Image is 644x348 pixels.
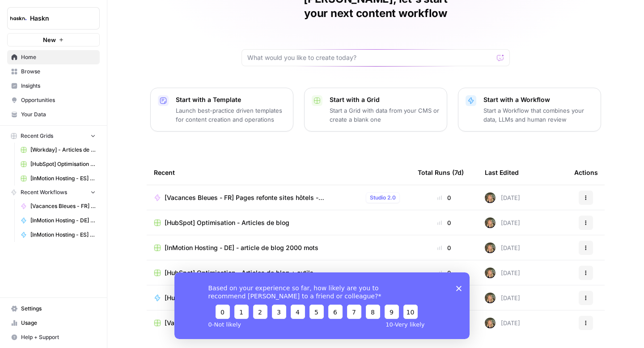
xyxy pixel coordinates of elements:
img: ziyu4k121h9vid6fczkx3ylgkuqx [485,267,496,278]
div: Total Runs (7d) [418,160,464,185]
div: 0 [418,243,470,252]
span: Help + Support [21,333,96,341]
a: [HubSpot] Optimisation - Articles de blog [17,157,100,171]
span: [InMotion Hosting - DE] - article de blog 2000 mots [30,216,96,225]
span: [Vacances Bleues - FR] Pages refonte sites hôtels - [GEOGRAPHIC_DATA] [30,202,96,210]
button: Start with a TemplateLaunch best-practice driven templates for content creation and operations [150,88,293,132]
a: [InMotion Hosting - ES] - article de blog 2000 mots [17,171,100,186]
p: Launch best-practice driven templates for content creation and operations [176,106,286,124]
span: Your Data [21,110,96,119]
span: [Vacances Bleues - FR] Pages refonte sites hôtels - [GEOGRAPHIC_DATA] [165,318,384,327]
input: What would you like to create today? [247,53,493,62]
span: [HubSpot] Optimisation - Articles de blog + outils [165,268,314,277]
a: [InMotion Hosting - ES] - article de blog 2000 mots [17,228,100,242]
div: [DATE] [485,192,520,203]
span: [HubSpot] Optimisation - Articles de blog [165,218,289,227]
span: Recent Workflows [21,188,67,196]
a: Browse [7,64,100,79]
p: Start with a Workflow [483,95,593,104]
a: [Vacances Bleues - FR] Pages refonte sites hôtels - [GEOGRAPHIC_DATA] [154,318,403,327]
div: [DATE] [485,318,520,328]
span: Usage [21,319,96,327]
span: [Vacances Bleues - FR] Pages refonte sites hôtels - [GEOGRAPHIC_DATA] [165,193,362,202]
span: Opportunities [21,96,96,104]
button: Start with a WorkflowStart a Workflow that combines your data, LLMs and human review [458,88,601,132]
span: [Workday] - Articles de blog [30,146,96,154]
div: [DATE] [485,242,520,253]
div: 0 [418,218,470,227]
div: Last Edited [485,160,519,185]
span: Recent Grids [21,132,53,140]
span: Studio 2.0 [370,194,396,202]
img: ziyu4k121h9vid6fczkx3ylgkuqx [485,293,496,303]
span: Insights [21,82,96,90]
a: Settings [7,301,100,316]
a: [HubSpot] Optimisation - Articles de blog + outilsStudio 2.0 [154,293,403,303]
button: Recent Workflows [7,186,100,199]
div: [DATE] [485,217,520,228]
button: New [7,33,100,47]
p: Start a Workflow that combines your data, LLMs and human review [483,106,593,124]
button: Help + Support [7,330,100,344]
img: ziyu4k121h9vid6fczkx3ylgkuqx [485,192,496,203]
p: Start a Grid with data from your CMS or create a blank one [330,106,440,124]
button: Workspace: Haskn [7,7,100,30]
span: [InMotion Hosting - DE] - article de blog 2000 mots [165,243,318,252]
span: Haskn [30,14,84,23]
span: Browse [21,68,96,76]
a: Home [7,50,100,64]
button: Start with a GridStart a Grid with data from your CMS or create a blank one [304,88,447,132]
div: 0 [418,268,470,277]
a: [InMotion Hosting - DE] - article de blog 2000 mots [17,213,100,228]
div: [DATE] [485,293,520,303]
a: Usage [7,316,100,330]
img: ziyu4k121h9vid6fczkx3ylgkuqx [485,318,496,328]
a: [Vacances Bleues - FR] Pages refonte sites hôtels - [GEOGRAPHIC_DATA] [17,199,100,213]
div: [DATE] [485,267,520,278]
a: [HubSpot] Optimisation - Articles de blog [154,218,403,227]
p: Start with a Grid [330,95,440,104]
span: Settings [21,305,96,313]
a: Insights [7,79,100,93]
img: ziyu4k121h9vid6fczkx3ylgkuqx [485,217,496,228]
button: Recent Grids [7,129,100,143]
a: [InMotion Hosting - DE] - article de blog 2000 mots [154,243,403,252]
iframe: Survey from AirOps [174,272,470,339]
img: Haskn Logo [10,10,26,26]
a: [Workday] - Articles de blog [17,143,100,157]
span: Home [21,53,96,61]
span: New [43,35,56,44]
span: [HubSpot] Optimisation - Articles de blog + outils [165,293,314,302]
img: ziyu4k121h9vid6fczkx3ylgkuqx [485,242,496,253]
a: Your Data [7,107,100,122]
a: [HubSpot] Optimisation - Articles de blog + outils [154,268,403,277]
span: [InMotion Hosting - ES] - article de blog 2000 mots [30,231,96,239]
div: Actions [574,160,598,185]
a: Opportunities [7,93,100,107]
div: Recent [154,160,403,185]
span: [HubSpot] Optimisation - Articles de blog [30,160,96,168]
div: 0 [418,193,470,202]
a: [Vacances Bleues - FR] Pages refonte sites hôtels - [GEOGRAPHIC_DATA]Studio 2.0 [154,192,403,203]
span: [InMotion Hosting - ES] - article de blog 2000 mots [30,174,96,182]
p: Start with a Template [176,95,286,104]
